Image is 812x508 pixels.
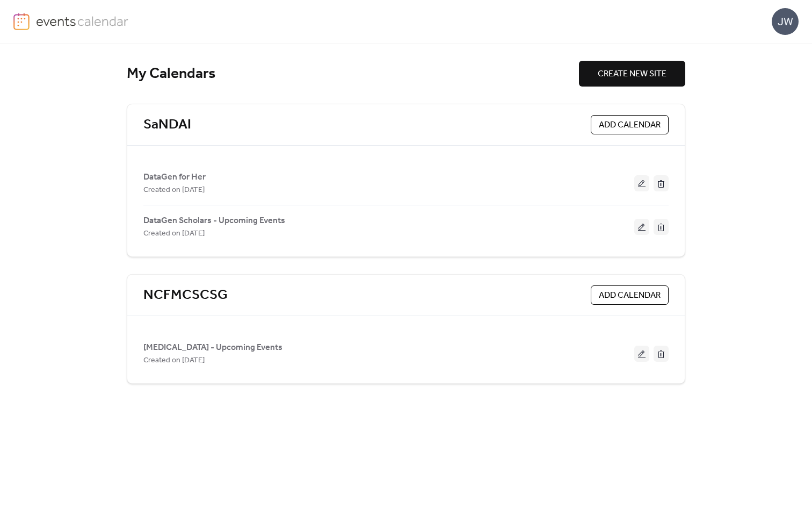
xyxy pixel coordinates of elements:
[143,171,206,184] span: DataGen for Her
[36,13,129,29] img: logo-type
[143,218,285,224] a: DataGen Scholars - Upcoming Events
[772,8,799,35] div: JW
[143,174,206,180] a: DataGen for Her
[143,341,282,354] span: [MEDICAL_DATA] - Upcoming Events
[599,289,661,302] span: ADD CALENDAR
[591,285,669,305] button: ADD CALENDAR
[591,115,669,134] button: ADD CALENDAR
[143,287,228,304] a: NCFMCSCSG
[143,214,285,227] span: DataGen Scholars - Upcoming Events
[143,354,205,367] span: Created on [DATE]
[579,61,685,87] button: CREATE NEW SITE
[127,65,579,83] div: My Calendars
[143,345,282,350] a: [MEDICAL_DATA] - Upcoming Events
[143,227,205,240] span: Created on [DATE]
[143,184,205,197] span: Created on [DATE]
[13,13,30,30] img: logo
[598,68,666,81] span: CREATE NEW SITE
[599,119,661,132] span: ADD CALENDAR
[143,116,191,134] a: SaNDAI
